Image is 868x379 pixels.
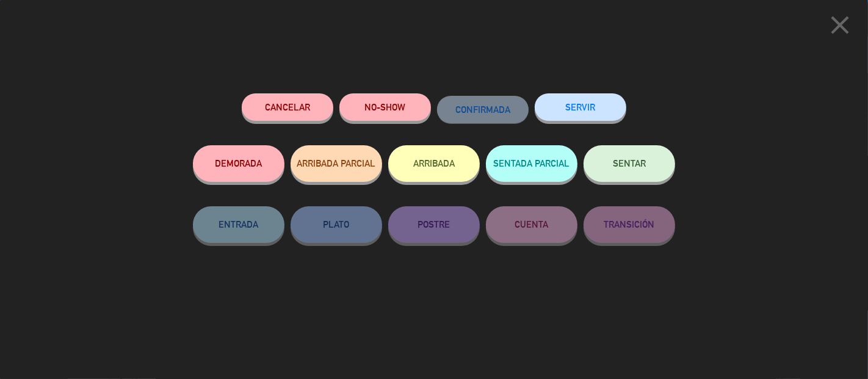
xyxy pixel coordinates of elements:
[825,10,855,40] i: close
[584,145,675,182] button: SENTAR
[821,9,859,45] button: close
[291,145,382,182] button: ARRIBADA PARCIAL
[437,96,529,123] button: CONFIRMADA
[193,206,284,243] button: ENTRADA
[584,206,675,243] button: TRANSICIÓN
[388,206,480,243] button: POSTRE
[486,145,577,182] button: SENTADA PARCIAL
[291,206,382,243] button: PLATO
[193,145,284,182] button: DEMORADA
[613,158,646,168] span: SENTAR
[242,93,333,121] button: Cancelar
[486,206,577,243] button: CUENTA
[388,145,480,182] button: ARRIBADA
[339,93,431,121] button: NO-SHOW
[455,104,510,115] span: CONFIRMADA
[297,158,376,168] span: ARRIBADA PARCIAL
[535,93,626,121] button: SERVIR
